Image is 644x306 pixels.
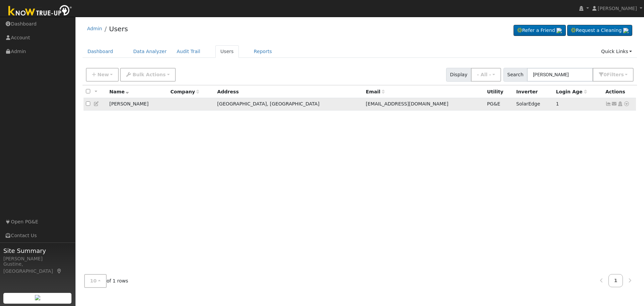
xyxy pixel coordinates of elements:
td: [PERSON_NAME] [107,98,168,111]
img: retrieve [35,295,40,300]
span: s [621,72,624,77]
a: Reports [249,45,277,58]
span: Search [503,68,527,82]
span: Bulk Actions [132,72,166,77]
button: New [86,68,119,82]
a: Data Analyzer [128,45,172,58]
span: [EMAIL_ADDRESS][DOMAIN_NAME] [366,101,448,106]
span: Display [446,68,471,82]
a: Audit Trail [172,45,205,58]
a: Edit User [94,101,100,106]
div: [PERSON_NAME] [3,255,72,262]
div: Actions [605,88,634,95]
div: Utility [487,88,512,95]
img: retrieve [556,28,562,33]
div: Inverter [516,88,551,95]
span: Days since last login [556,89,587,94]
span: [PERSON_NAME] [598,6,637,11]
button: - All - [471,68,501,82]
img: retrieve [623,28,629,33]
span: Company name [170,89,199,94]
a: Other actions [624,100,630,107]
input: Search [527,68,593,82]
button: 10 [84,274,107,288]
td: [GEOGRAPHIC_DATA], [GEOGRAPHIC_DATA] [215,98,364,111]
a: Quick Links [596,45,637,58]
button: Bulk Actions [120,68,175,82]
span: 10 [90,278,97,283]
a: Show Graph [605,101,611,106]
span: of 1 rows [84,274,128,288]
span: Site Summary [3,246,72,255]
a: Refer a Friend [514,25,566,36]
a: agrobinson1986@gmail.com [611,100,618,107]
a: Request a Cleaning [567,25,632,36]
button: 0Filters [593,68,634,82]
a: Login As [617,101,623,106]
a: Admin [87,26,102,31]
a: Dashboard [83,45,118,58]
a: Users [109,25,128,33]
div: Address [217,88,361,95]
a: 1 [608,274,623,287]
div: Gustine, [GEOGRAPHIC_DATA] [3,261,72,275]
span: SolarEdge [516,101,540,106]
span: Filter [607,72,624,77]
span: 09/22/2025 12:49:23 PM [556,101,559,106]
a: Users [215,45,239,58]
span: New [97,72,109,77]
span: Email [366,89,385,94]
img: Know True-Up [5,4,75,19]
span: Name [109,89,129,94]
span: PG&E [487,101,500,106]
a: Map [56,268,62,274]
